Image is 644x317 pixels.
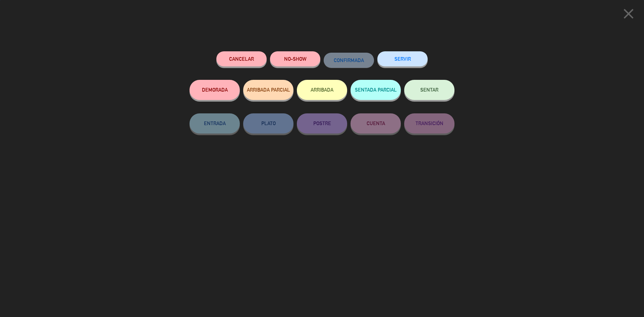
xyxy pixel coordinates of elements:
button: ENTRADA [190,113,240,134]
button: NO-SHOW [270,51,320,66]
button: Cancelar [216,51,267,66]
button: SENTAR [404,80,454,100]
span: SENTAR [420,87,438,93]
span: ARRIBADA PARCIAL [247,87,290,93]
button: POSTRE [297,113,347,134]
button: close [618,5,639,25]
button: ARRIBADA [297,80,347,100]
button: SENTADA PARCIAL [351,80,401,100]
button: CONFIRMADA [324,53,374,68]
button: DEMORADA [190,80,240,100]
button: CUENTA [351,113,401,134]
button: PLATO [243,113,293,134]
i: close [620,5,637,22]
button: TRANSICIÓN [404,113,454,134]
button: SERVIR [377,51,428,66]
button: ARRIBADA PARCIAL [243,80,293,100]
span: CONFIRMADA [334,57,364,63]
